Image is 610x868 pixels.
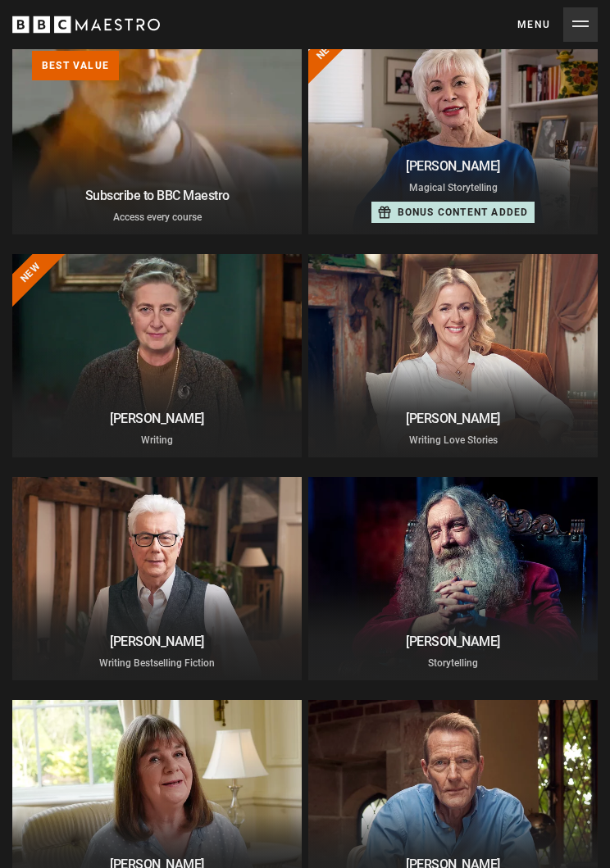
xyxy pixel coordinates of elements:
h2: [PERSON_NAME] [22,411,292,426]
button: Toggle navigation [517,7,598,42]
p: Bonus content added [398,205,529,220]
p: Writing [22,433,292,448]
p: Storytelling [318,656,588,670]
h2: [PERSON_NAME] [318,634,588,649]
a: [PERSON_NAME] Writing New [12,254,302,457]
a: [PERSON_NAME] Writing Bestselling Fiction [12,477,302,680]
p: Best value [32,51,119,80]
svg: BBC Maestro [12,12,160,37]
p: Magical Storytelling [318,180,588,195]
a: [PERSON_NAME] Writing Love Stories [308,254,598,457]
h2: [PERSON_NAME] [318,158,588,174]
a: [PERSON_NAME] Storytelling [308,477,598,680]
a: [PERSON_NAME] Magical Storytelling Bonus content added New [308,31,598,234]
p: Writing Love Stories [318,433,588,448]
h2: [PERSON_NAME] [318,411,588,426]
p: Writing Bestselling Fiction [22,656,292,670]
h2: [PERSON_NAME] [22,634,292,649]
